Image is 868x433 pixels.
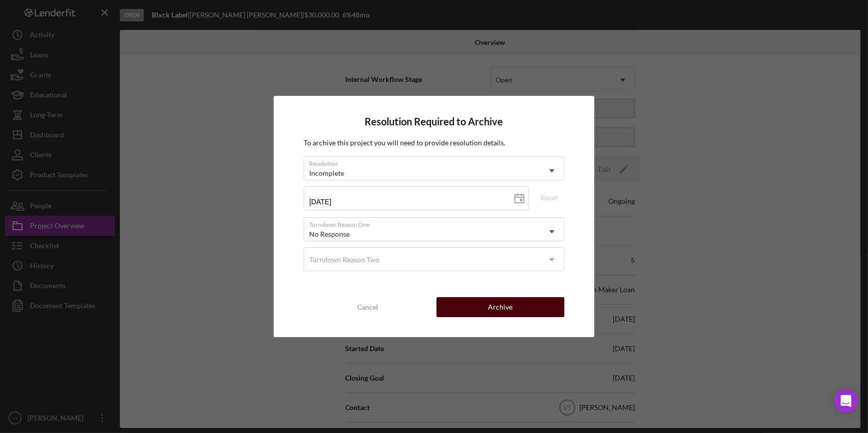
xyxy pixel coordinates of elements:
[488,297,512,317] div: Archive
[309,230,350,238] div: No Response
[436,297,564,317] button: Archive
[304,116,564,127] h4: Resolution Required to Archive
[357,297,378,317] div: Cancel
[309,256,380,264] div: Turndown Reason Two
[304,297,432,317] button: Cancel
[534,190,564,205] button: Reset
[304,137,564,148] p: To archive this project you will need to provide resolution details.
[309,169,344,177] div: Incomplete
[541,190,558,205] div: Reset
[834,389,858,413] div: Open Intercom Messenger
